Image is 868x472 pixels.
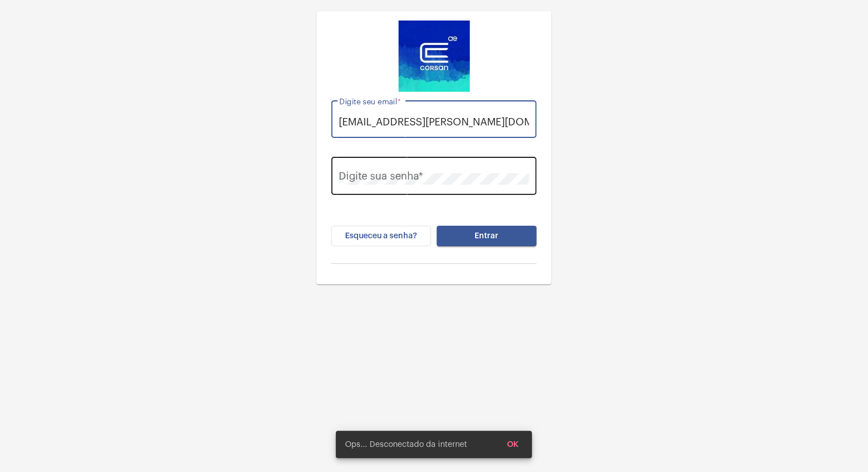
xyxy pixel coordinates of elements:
[437,226,537,246] button: Entrar
[399,21,470,92] img: d4669ae0-8c07-2337-4f67-34b0df7f5ae4.jpeg
[331,226,431,246] button: Esqueceu a senha?
[498,434,528,455] button: OK
[475,232,499,240] span: Entrar
[345,439,467,450] span: Ops... Desconectado da internet
[346,232,417,240] span: Esqueceu a senha?
[339,116,529,128] input: Digite seu email
[507,441,518,449] span: OK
